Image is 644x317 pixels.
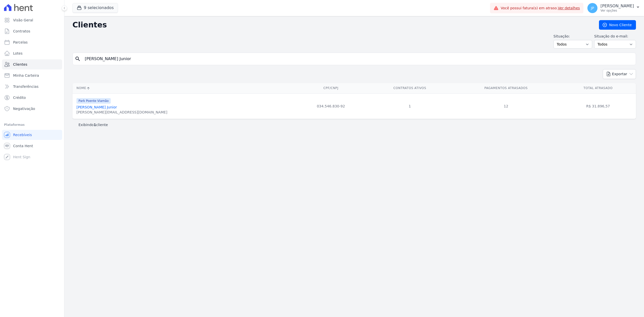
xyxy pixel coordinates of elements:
[452,93,560,119] td: 12
[603,69,636,79] button: Exportar
[13,73,39,78] span: Minha Carteira
[2,48,62,58] a: Lotes
[294,93,368,119] td: 034.546.830-92
[591,6,594,10] span: JP
[13,84,38,89] span: Transferências
[13,62,27,67] span: Clientes
[600,9,634,13] p: Ver opções
[553,34,592,39] label: Situação:
[558,6,580,10] a: Ver detalhes
[13,29,30,34] span: Contratos
[560,83,636,93] th: Total Atrasado
[594,34,636,39] label: Situação do e-mail:
[94,123,96,127] b: 1
[13,40,28,45] span: Parcelas
[13,143,33,148] span: Conta Hent
[2,26,62,36] a: Contratos
[583,1,644,15] button: JP [PERSON_NAME] Ver opções
[452,83,560,93] th: Pagamentos Atrasados
[560,93,636,119] td: R$ 31.896,57
[2,59,62,69] a: Clientes
[4,122,60,128] div: Plataformas
[2,141,62,151] a: Conta Hent
[76,110,167,115] div: [PERSON_NAME][EMAIL_ADDRESS][DOMAIN_NAME]
[78,122,108,127] p: Exibindo cliente
[368,83,452,93] th: Contratos Ativos
[2,82,62,92] a: Transferências
[82,54,634,64] input: Buscar por nome, CPF ou e-mail
[294,83,368,93] th: CPF/CNPJ
[13,106,35,111] span: Negativação
[368,93,452,119] td: 1
[13,132,32,137] span: Recebíveis
[75,56,81,62] i: search
[13,51,23,56] span: Lotes
[2,130,62,140] a: Recebíveis
[76,98,111,104] span: Park Poente Viamão
[72,20,591,29] h2: Clientes
[2,37,62,47] a: Parcelas
[2,104,62,114] a: Negativação
[501,6,580,11] span: Você possui fatura(s) em atraso.
[76,105,117,109] a: [PERSON_NAME] Junior
[72,3,118,13] button: 9 selecionados
[13,18,33,23] span: Visão Geral
[72,83,294,93] th: Nome
[2,93,62,103] a: Crédito
[600,4,634,9] p: [PERSON_NAME]
[2,15,62,25] a: Visão Geral
[599,20,636,30] a: Novo Cliente
[13,95,26,100] span: Crédito
[2,70,62,81] a: Minha Carteira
